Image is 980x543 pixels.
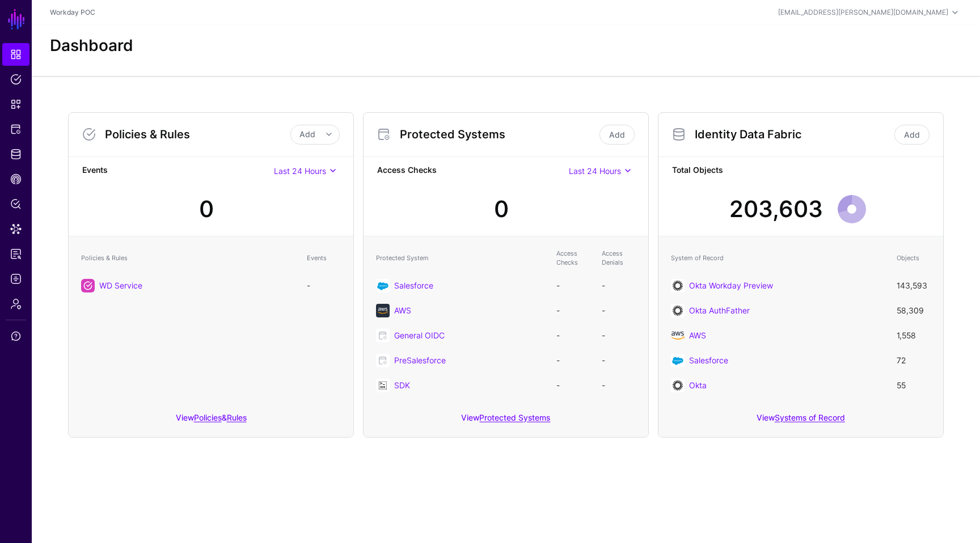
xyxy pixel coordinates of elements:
[394,306,411,315] a: AWS
[551,243,596,273] th: Access Checks
[891,273,936,298] td: 143,593
[891,298,936,323] td: 58,309
[551,273,596,298] td: -
[10,223,22,235] span: Data Lens
[2,143,29,166] a: Identity Data Fabric
[2,218,29,240] a: Data Lens
[10,49,22,60] span: Dashboard
[891,323,936,348] td: 1,558
[199,192,214,226] div: 0
[99,281,142,290] a: WD Service
[10,149,22,160] span: Identity Data Fabric
[69,405,353,437] div: View &
[551,323,596,348] td: -
[596,373,641,398] td: -
[10,248,22,260] span: Reports
[729,192,823,226] div: 203,603
[551,348,596,373] td: -
[671,329,685,342] img: svg+xml;base64,PHN2ZyB4bWxucz0iaHR0cDovL3d3dy53My5vcmcvMjAwMC9zdmciIHhtbG5zOnhsaW5rPSJodHRwOi8vd3...
[105,128,290,141] h3: Policies & Rules
[50,8,95,16] a: Workday POC
[671,304,685,317] img: svg+xml;base64,PHN2ZyB3aWR0aD0iNjQiIGhlaWdodD0iNjQiIHZpZXdCb3g9IjAgMCA2NCA2NCIgZmlsbD0ibm9uZSIgeG...
[394,330,445,340] a: General OIDC
[775,413,845,422] a: Systems of Record
[596,323,641,348] td: -
[689,355,728,365] a: Salesforce
[50,36,133,56] h2: Dashboard
[377,164,569,178] strong: Access Checks
[689,380,707,390] a: Okta
[695,128,892,141] h3: Identity Data Fabric
[376,279,390,292] img: svg+xml;base64,PHN2ZyB3aWR0aD0iNjQiIGhlaWdodD0iNjQiIHZpZXdCb3g9IjAgMCA2NCA2NCIgZmlsbD0ibm9uZSIgeG...
[10,124,22,135] span: Protected Systems
[672,164,930,178] strong: Total Objects
[551,298,596,323] td: -
[194,413,222,422] a: Policies
[671,279,685,292] img: svg+xml;base64,PHN2ZyB3aWR0aD0iNjQiIGhlaWdodD0iNjQiIHZpZXdCb3g9IjAgMCA2NCA2NCIgZmlsbD0ibm9uZSIgeG...
[596,298,641,323] td: -
[2,43,29,66] a: Dashboard
[301,243,347,273] th: Events
[370,243,551,273] th: Protected System
[671,379,685,392] img: svg+xml;base64,PHN2ZyB3aWR0aD0iNjQiIGhlaWdodD0iNjQiIHZpZXdCb3g9IjAgMCA2NCA2NCIgZmlsbD0ibm9uZSIgeG...
[10,298,22,309] span: Admin
[7,7,26,32] a: SGNL
[376,379,390,392] img: svg+xml;base64,PHN2ZyB3aWR0aD0iNjQiIGhlaWdodD0iNjQiIHZpZXdCb3g9IjAgMCA2NCA2NCIgZmlsbD0ibm9uZSIgeG...
[596,243,641,273] th: Access Denials
[569,166,621,176] span: Last 24 Hours
[891,373,936,398] td: 55
[301,273,347,298] td: -
[10,330,22,342] span: Support
[596,273,641,298] td: -
[891,243,936,273] th: Objects
[10,198,22,210] span: Policy Lens
[394,355,446,365] a: PreSalesforce
[376,304,390,317] img: svg+xml;base64,PHN2ZyB3aWR0aD0iNjQiIGhlaWdodD0iNjQiIHZpZXdCb3g9IjAgMCA2NCA2NCIgZmlsbD0ibm9uZSIgeG...
[10,173,22,185] span: CAEP Hub
[479,413,550,422] a: Protected Systems
[394,281,433,290] a: Salesforce
[891,348,936,373] td: 72
[299,129,315,139] span: Add
[2,168,29,190] a: CAEP Hub
[2,292,29,315] a: Admin
[274,166,326,176] span: Last 24 Hours
[2,268,29,290] a: Logs
[2,193,29,215] a: Policy Lens
[2,93,29,116] a: Snippets
[596,348,641,373] td: -
[894,125,930,145] a: Add
[778,7,948,18] div: [EMAIL_ADDRESS][PERSON_NAME][DOMAIN_NAME]
[599,125,635,145] a: Add
[494,192,509,226] div: 0
[2,243,29,265] a: Reports
[551,373,596,398] td: -
[10,273,22,285] span: Logs
[400,128,597,141] h3: Protected Systems
[689,330,706,340] a: AWS
[10,99,22,110] span: Snippets
[689,281,773,290] a: Okta Workday Preview
[10,74,22,85] span: Policies
[2,118,29,141] a: Protected Systems
[394,380,410,390] a: SDK
[671,354,685,367] img: svg+xml;base64,PHN2ZyB3aWR0aD0iNjQiIGhlaWdodD0iNjQiIHZpZXdCb3g9IjAgMCA2NCA2NCIgZmlsbD0ibm9uZSIgeG...
[658,405,943,437] div: View
[665,243,891,273] th: System of Record
[689,306,750,315] a: Okta AuthFather
[2,68,29,91] a: Policies
[364,405,648,437] div: View
[75,243,301,273] th: Policies & Rules
[82,164,274,178] strong: Events
[227,413,247,422] a: Rules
